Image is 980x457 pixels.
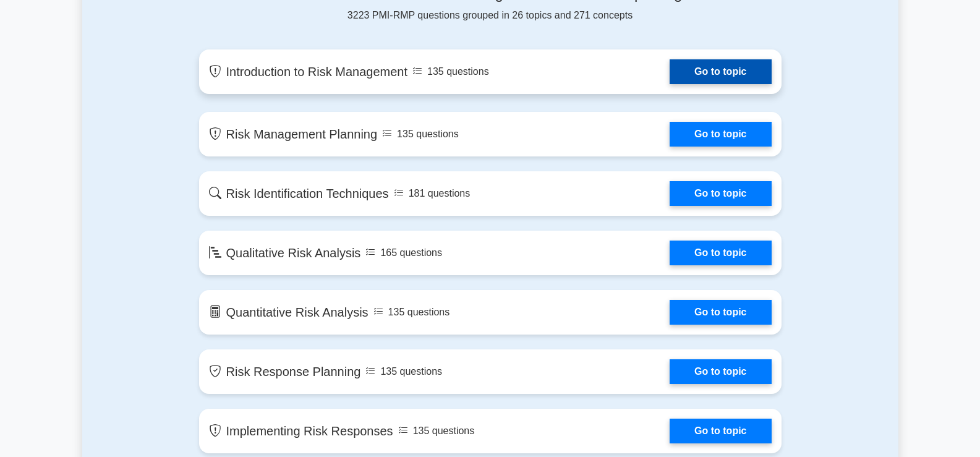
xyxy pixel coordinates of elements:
[670,419,771,443] a: Go to topic
[670,241,771,265] a: Go to topic
[670,359,771,384] a: Go to topic
[670,300,771,325] a: Go to topic
[670,59,771,84] a: Go to topic
[670,122,771,147] a: Go to topic
[670,181,771,206] a: Go to topic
